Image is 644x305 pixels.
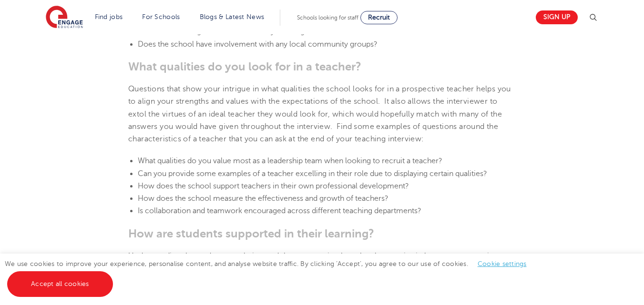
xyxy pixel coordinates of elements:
span: How does the school support teachers in their own professional development? [138,182,409,190]
a: For Schools [142,13,180,20]
span: What qualities do you value most as a leadership team when looking to recruit a teacher? [138,157,442,165]
span: Is collaboration and teamwork encouraged across different teaching departments? [138,207,421,215]
span: Schools looking for staff [297,14,358,21]
span: Recruit [368,14,390,21]
a: Cookie settings [478,260,527,267]
span: What qualities do you look for in a teacher? [128,60,361,73]
a: Accept all cookies [7,271,113,297]
a: Sign up [536,10,578,24]
span: Questions that show your intrigue in what qualities the school looks for in a prospective teacher... [128,85,511,143]
a: Blogs & Latest News [200,13,265,20]
span: How are students supported in their learning? [128,227,374,240]
span: How does the school measure the effectiveness and growth of teachers? [138,194,388,203]
img: Engage Education [46,6,83,30]
a: Find jobs [95,13,123,20]
a: Recruit [360,11,398,24]
span: Can you provide some examples of a teacher excelling in their role due to displaying certain qual... [138,169,487,178]
span: We use cookies to improve your experience, personalise content, and analyse website traffic. By c... [5,260,536,287]
span: Does the school have involvement with any local community groups? [138,40,378,49]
